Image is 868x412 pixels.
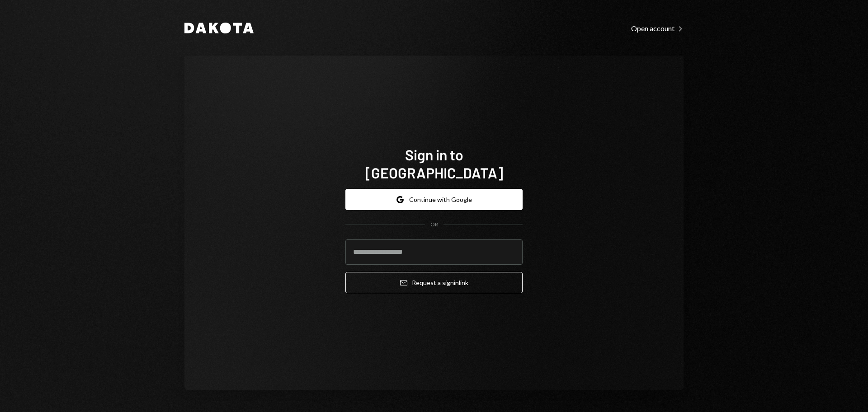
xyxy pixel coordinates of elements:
[345,272,523,293] button: Request a signinlink
[345,189,523,210] button: Continue with Google
[430,221,438,229] div: OR
[345,145,523,182] h1: Sign in to [GEOGRAPHIC_DATA]
[631,23,684,33] a: Open account
[631,24,684,33] div: Open account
